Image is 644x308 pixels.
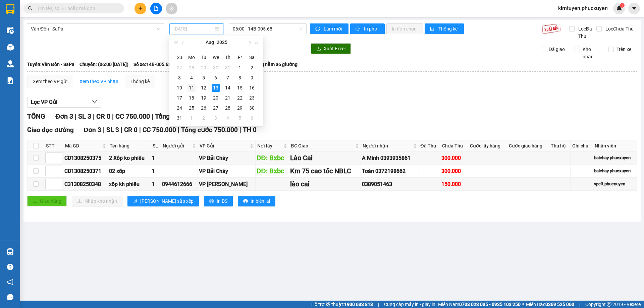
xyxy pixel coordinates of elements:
div: Lào Cai [290,153,360,163]
img: warehouse-icon [7,44,14,51]
div: 25 [187,104,196,112]
td: 2025-08-26 [198,103,210,113]
div: 300.000 [441,154,467,162]
span: Người nhận [363,142,412,149]
span: plus [138,6,143,11]
span: Hỗ trợ kỹ thuật: [311,301,373,308]
button: plus [135,3,146,14]
button: aim [166,3,177,14]
div: C31308250348 [64,180,107,188]
strong: 1900 633 818 [344,302,373,307]
span: printer [243,199,248,204]
td: 2025-08-19 [198,93,210,103]
div: 18 [187,94,196,102]
span: bar-chart [430,26,436,32]
td: 2025-08-11 [185,83,198,93]
td: 2025-08-23 [246,93,258,103]
div: 02 xốp [109,167,150,175]
div: 24 [175,104,183,112]
div: 23 [248,94,256,102]
span: Kho nhận [580,46,603,60]
span: Miền Nam [438,301,521,308]
td: 2025-08-17 [173,93,185,103]
div: 0389051463 [362,180,417,188]
span: caret-down [631,5,637,11]
span: | [121,126,122,134]
td: 2025-08-29 [234,103,246,113]
span: Tổng cước 750.000 [155,112,212,120]
th: Chưa Thu [440,140,468,151]
div: 30 [248,104,256,112]
span: TỔNG [27,112,45,120]
div: 29 [200,64,208,72]
span: | [152,112,153,120]
span: | [378,301,379,308]
div: 6 [248,114,256,122]
span: | [579,301,580,308]
img: warehouse-icon [7,248,14,255]
td: 2025-08-30 [246,103,258,113]
th: Mo [185,52,198,63]
td: 2025-08-01 [234,63,246,73]
span: download [316,46,321,52]
td: 2025-09-04 [222,113,234,123]
button: Lọc VP Gửi [27,97,101,108]
div: VP Bãi Cháy [199,154,254,162]
div: 28 [224,104,232,112]
div: 31 [224,64,232,72]
span: Vân Đồn - SaPa [31,24,160,34]
span: notification [7,279,13,285]
button: sort-ascending[PERSON_NAME] sắp xếp [127,196,199,206]
span: Cung cấp máy in - giấy in: [384,301,436,308]
span: down [92,99,97,105]
span: Xuất Excel [324,45,345,52]
th: Nhân viên [593,140,637,151]
span: | [112,112,114,120]
td: 2025-07-29 [198,63,210,73]
td: 2025-08-21 [222,93,234,103]
td: 2025-08-08 [234,73,246,83]
span: In DS [217,197,227,205]
span: Nơi lấy [257,142,282,149]
td: 2025-08-10 [173,83,185,93]
div: 31 [175,114,183,122]
div: 10 [175,84,183,92]
td: VP Bãi Cháy [198,151,256,165]
div: 5 [200,74,208,82]
img: icon-new-feature [616,5,622,11]
span: [PERSON_NAME] sắp xếp [140,197,194,205]
td: 2025-08-15 [234,83,246,93]
strong: 0369 525 060 [545,302,574,307]
td: 2025-08-20 [210,93,222,103]
button: printerIn DS [204,196,233,206]
strong: 0708 023 035 - 0935 103 250 [459,302,521,307]
div: CD1308250375 [64,154,107,162]
td: 2025-08-28 [222,103,234,113]
button: file-add [150,3,162,14]
span: question-circle [7,264,13,270]
div: DĐ: Bxbc [257,166,288,176]
div: Thống kê [130,78,150,85]
span: Trên xe [614,46,634,53]
span: message [7,294,13,300]
td: 2025-08-06 [210,73,222,83]
div: 30 [212,64,220,72]
td: 2025-08-14 [222,83,234,93]
span: Làm mới [324,25,343,33]
span: Đơn 3 [84,126,102,134]
div: baichay.phucxuyen [594,155,636,161]
span: CC 750.000 [115,112,150,120]
th: Th [222,52,234,63]
b: Tuyến: Vân Đồn - SaPa [27,62,74,67]
div: baichay.phucxuyen [594,168,636,174]
div: 11 [187,84,196,92]
div: Km 75 cao tốc NBLC [290,166,360,176]
td: 2025-08-22 [234,93,246,103]
th: Ghi chú [571,140,593,151]
span: In phơi [364,25,379,33]
td: 2025-08-12 [198,83,210,93]
div: Toàn 0372198662 [362,167,417,175]
div: 27 [175,64,183,72]
span: | [239,126,241,134]
button: 2025 [217,36,227,49]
